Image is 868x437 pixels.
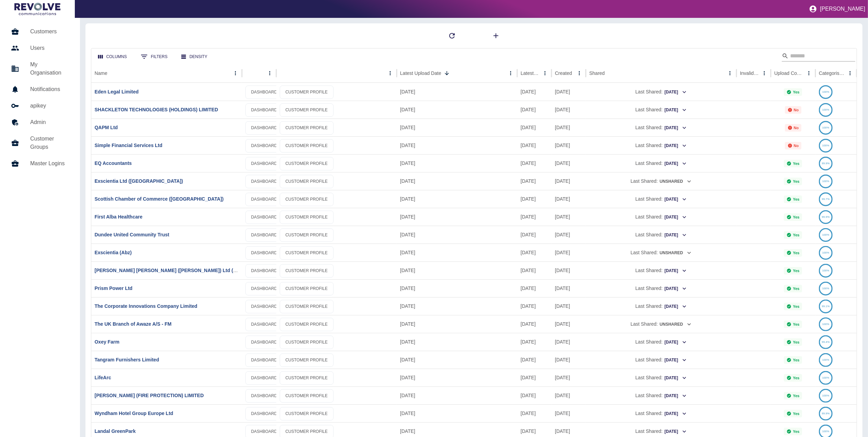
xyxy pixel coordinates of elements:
[280,175,334,188] a: CUSTOMER PROFILE
[793,197,799,201] p: Yes
[397,190,517,208] div: 13 Aug 2025
[793,429,799,434] p: Yes
[589,172,733,190] div: Last Shared:
[5,23,74,40] a: Customers
[5,56,74,81] a: My Organisation
[95,178,183,184] a: Exscientia Ltd ([GEOGRAPHIC_DATA])
[793,161,799,166] p: Yes
[664,87,687,98] button: [DATE]
[793,412,799,416] p: Yes
[280,103,334,117] a: CUSTOMER PROFILE
[95,268,241,273] a: [PERSON_NAME] [PERSON_NAME] ([PERSON_NAME]) Ltd (EE)
[664,212,687,223] button: [DATE]
[30,44,69,52] h5: Users
[664,266,687,276] button: [DATE]
[552,172,586,190] div: 04 Jul 2023
[589,387,733,404] div: Last Shared:
[517,279,552,297] div: 04 Aug 2025
[517,244,552,261] div: 01 Aug 2025
[30,135,69,151] h5: Customer Groups
[30,60,69,77] h5: My Organisation
[822,430,829,433] text: 100%
[30,118,69,126] h5: Admin
[245,300,283,313] a: DASHBOARD
[822,358,829,361] text: 100%
[589,137,733,154] div: Last Shared:
[822,162,830,165] text: 99.9%
[245,157,283,170] a: DASHBOARD
[822,412,830,415] text: 99.9%
[95,107,218,112] a: SHACKLETON TECHNOLOGIES (HOLDINGS) LIMITED
[30,159,69,168] h5: Master Logins
[95,303,197,309] a: The Corporate Innovations Company Limited
[95,285,132,291] a: Prism Power Ltd
[517,190,552,208] div: 07 Aug 2025
[659,248,692,258] button: Unshared
[397,315,517,333] div: 11 Aug 2025
[552,101,586,119] div: 06 Dec 2023
[517,386,552,404] div: 01 Aug 2025
[822,126,829,129] text: 100%
[245,228,283,242] a: DASHBOARD
[664,230,687,240] button: [DATE]
[95,160,132,166] a: EQ Accountants
[589,351,733,369] div: Last Shared:
[819,70,845,76] div: Categorised
[245,211,283,224] a: DASHBOARD
[517,83,552,101] div: 12 Aug 2025
[280,389,334,403] a: CUSTOMER PROFILE
[589,190,733,208] div: Last Shared:
[782,51,855,63] div: Search
[664,283,687,294] button: [DATE]
[589,226,733,244] div: Last Shared:
[30,27,69,36] h5: Customers
[245,336,283,349] a: DASHBOARD
[176,51,213,63] button: Density
[397,244,517,261] div: 12 Aug 2025
[664,301,687,312] button: [DATE]
[589,155,733,172] div: Last Shared:
[589,101,733,119] div: Last Shared:
[822,376,829,379] text: 100%
[589,315,733,333] div: Last Shared:
[93,51,132,63] button: Select columns
[397,369,517,386] div: 11 Aug 2025
[280,193,334,206] a: CUSTOMER PROFILE
[820,6,865,12] p: [PERSON_NAME]
[280,371,334,385] a: CUSTOMER PROFILE
[845,68,855,78] button: Categorised column menu
[589,262,733,279] div: Last Shared:
[664,105,687,115] button: [DATE]
[397,208,517,226] div: 13 Aug 2025
[552,297,586,315] div: 18 Dec 2024
[245,103,283,117] a: DASHBOARD
[793,340,799,344] p: Yes
[589,298,733,315] div: Last Shared:
[822,323,829,326] text: 100%
[5,40,74,56] a: Users
[793,90,799,94] p: Yes
[245,371,283,385] a: DASHBOARD
[245,354,283,367] a: DASHBOARD
[95,214,143,220] a: First Alba Healthcare
[664,158,687,169] button: [DATE]
[397,297,517,315] div: 11 Aug 2025
[552,136,586,154] div: 04 Jul 2023
[95,70,107,76] div: Name
[822,251,829,254] text: 100%
[280,264,334,278] a: CUSTOMER PROFILE
[245,86,283,99] a: DASHBOARD
[793,394,799,398] p: Yes
[95,321,172,327] a: The UK Branch of Awaze A/S - FM
[589,208,733,226] div: Last Shared:
[664,355,687,366] button: [DATE]
[589,70,605,76] div: Shared
[793,322,799,326] p: Yes
[793,358,799,362] p: Yes
[794,108,799,112] p: No
[517,208,552,226] div: 07 Aug 2025
[280,211,334,224] a: CUSTOMER PROFILE
[794,126,799,130] p: No
[397,172,517,190] div: 14 Aug 2025
[442,68,452,78] button: Sort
